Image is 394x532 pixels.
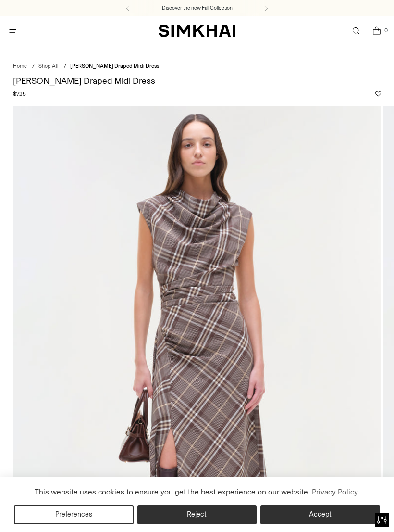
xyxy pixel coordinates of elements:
[159,24,235,38] a: SIMKHAI
[346,21,366,41] a: Open search modal
[64,63,66,71] div: /
[137,505,257,524] button: Reject
[70,63,159,69] span: [PERSON_NAME] Draped Midi Dress
[8,495,97,524] iframe: Sign Up via Text for Offers
[13,89,26,98] span: $725
[38,63,59,69] a: Shop All
[260,505,380,524] button: Accept
[375,91,381,97] button: Add to Wishlist
[13,76,381,85] h1: [PERSON_NAME] Draped Midi Dress
[32,63,35,71] div: /
[382,26,390,35] span: 0
[35,487,310,496] span: This website uses cookies to ensure you get the best experience on our website.
[13,63,381,71] nav: breadcrumbs
[3,21,23,41] button: Open menu modal
[162,4,233,12] a: Discover the new Fall Collection
[367,21,386,41] a: Open cart modal
[13,63,27,69] a: Home
[310,485,359,499] a: Privacy Policy (opens in a new tab)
